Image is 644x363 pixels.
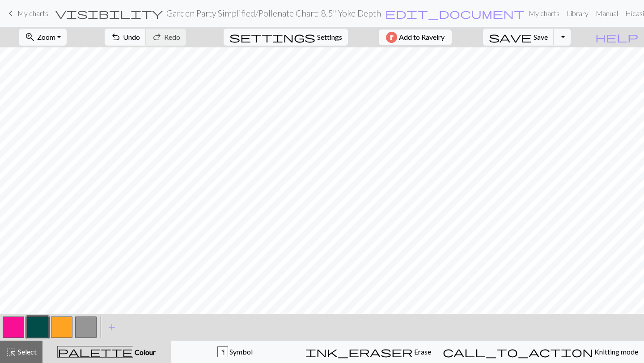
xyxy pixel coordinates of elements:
[5,6,48,21] a: My charts
[123,33,140,41] span: Undo
[224,29,348,46] button: SettingsSettings
[592,4,622,22] a: Manual
[58,346,133,358] span: palette
[19,29,67,46] button: Zoom
[133,348,156,356] span: Colour
[105,29,146,46] button: Undo
[229,31,315,43] span: settings
[42,341,171,363] button: Colour
[229,32,315,42] i: Settings
[17,347,37,356] span: Select
[37,33,55,41] span: Zoom
[305,346,413,358] span: ink_eraser
[386,32,397,43] img: Ravelry
[25,31,35,43] span: zoom_in
[166,8,381,18] h2: Garden Party Simplified / Pollenate Chart: 8.5" Yoke Depth
[317,32,342,42] span: Settings
[55,7,163,20] span: visibility
[525,4,563,22] a: My charts
[443,346,593,358] span: call_to_action
[379,30,452,45] button: Add to Ravelry
[534,33,548,41] span: Save
[563,4,592,22] a: Library
[5,7,16,20] span: keyboard_arrow_left
[106,321,117,333] span: add
[300,341,437,363] button: Erase
[595,31,638,43] span: help
[385,7,525,20] span: edit_document
[437,341,644,363] button: Knitting mode
[110,31,121,43] span: undo
[399,32,445,43] span: Add to Ravelry
[6,346,17,358] span: highlight_alt
[218,347,228,358] div: s
[17,9,48,17] span: My charts
[413,347,431,356] span: Erase
[228,347,253,356] span: Symbol
[593,347,638,356] span: Knitting mode
[489,31,532,43] span: save
[483,29,554,46] button: Save
[171,341,300,363] button: s Symbol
